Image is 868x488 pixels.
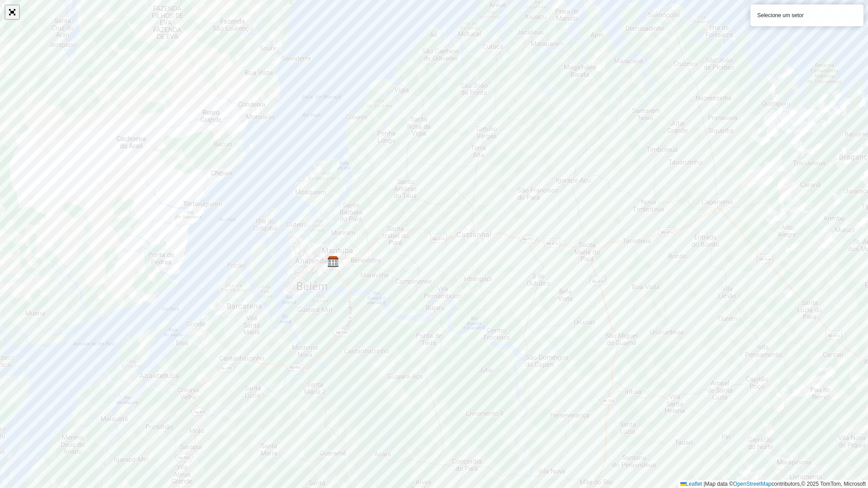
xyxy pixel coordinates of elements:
[733,481,772,487] a: OpenStreetMap
[703,481,705,487] span: |
[750,5,863,26] div: Selecione um setor
[678,480,868,488] div: Map data © contributors,© 2025 TomTom, Microsoft
[680,481,702,487] a: Leaflet
[5,5,19,19] a: Abrir mapa em tela cheia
